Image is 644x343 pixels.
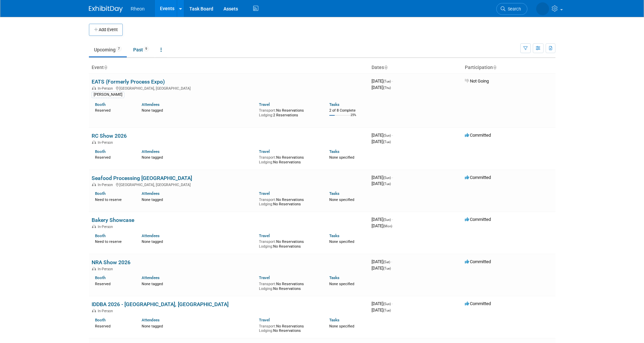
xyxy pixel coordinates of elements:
span: In-Person [98,140,115,145]
a: RC Show 2026 [92,133,127,139]
div: No Reservations No Reservations [259,323,319,333]
a: Booth [95,191,105,196]
th: Event [89,62,369,73]
img: In-Person Event [92,309,96,312]
div: No Reservations No Reservations [259,196,319,207]
a: Attendees [142,318,160,322]
span: (Tue) [383,182,391,186]
span: 7 [116,46,122,51]
a: IDDBA 2026 - [GEOGRAPHIC_DATA], [GEOGRAPHIC_DATA] [92,301,229,307]
div: Reserved [95,280,132,287]
div: Need to reserve [95,238,132,244]
a: Tasks [329,102,339,107]
span: Committed [465,301,491,306]
span: (Sun) [383,134,391,137]
span: Rheon [131,6,145,12]
span: - [392,217,393,222]
div: None tagged [142,280,254,287]
span: [DATE] [372,259,392,264]
a: Travel [259,275,270,280]
span: None specified [329,324,354,328]
span: Lodging: [259,202,273,206]
button: Add Event [89,24,123,36]
span: - [392,301,393,306]
div: None tagged [142,154,254,160]
span: 9 [143,46,149,51]
div: No Reservations No Reservations [259,238,319,249]
a: Attendees [142,102,160,107]
span: Transport: [259,282,276,286]
span: (Sun) [383,218,391,222]
div: No Reservations No Reservations [259,154,319,164]
span: (Thu) [383,86,391,90]
span: [DATE] [372,78,393,84]
a: Attendees [142,275,160,280]
a: Tasks [329,275,339,280]
img: In-Person Event [92,225,96,228]
div: [PERSON_NAME] [92,92,124,98]
span: - [392,133,393,138]
span: (Tue) [383,308,391,312]
span: Transport: [259,198,276,202]
a: Upcoming7 [89,43,127,56]
span: Committed [465,217,491,222]
a: Booth [95,149,105,154]
a: Booth [95,233,105,238]
a: Search [496,3,527,15]
span: In-Person [98,225,115,229]
img: Chi Muir [536,2,549,15]
span: (Tue) [383,267,391,270]
span: None specified [329,282,354,286]
a: Bakery Showcase [92,217,134,223]
span: (Tue) [383,140,391,144]
th: Participation [462,62,555,73]
div: 2 of 8 Complete [329,108,366,113]
span: Transport: [259,324,276,328]
div: None tagged [142,323,254,329]
a: Tasks [329,191,339,196]
span: None specified [329,239,354,244]
span: [DATE] [372,139,391,144]
a: NRA Show 2026 [92,259,130,266]
img: In-Person Event [92,86,96,90]
div: None tagged [142,107,254,113]
span: - [392,78,393,84]
img: ExhibitDay [89,6,123,13]
div: No Reservations 2 Reservations [259,107,319,117]
a: Sort by Start Date [384,65,387,70]
a: Tasks [329,233,339,238]
span: [DATE] [372,266,391,271]
span: [DATE] [372,85,391,90]
span: [DATE] [372,175,393,180]
span: [DATE] [372,307,391,313]
a: Travel [259,102,270,107]
a: Travel [259,318,270,322]
div: No Reservations No Reservations [259,280,319,291]
a: Past9 [128,43,154,56]
span: (Sat) [383,260,390,264]
a: Seafood Processing [GEOGRAPHIC_DATA] [92,175,192,181]
img: In-Person Event [92,140,96,144]
span: (Sun) [383,176,391,180]
div: None tagged [142,196,254,202]
a: Booth [95,275,105,280]
span: [DATE] [372,133,393,138]
span: (Sun) [383,302,391,306]
a: Sort by Participation Type [493,65,496,70]
span: (Tue) [383,79,391,83]
div: Need to reserve [95,196,132,202]
span: Lodging: [259,113,273,117]
span: [DATE] [372,217,393,222]
a: Travel [259,149,270,154]
span: Committed [465,133,491,138]
span: Lodging: [259,160,273,164]
td: 25% [351,113,356,122]
a: Booth [95,318,105,322]
a: Booth [95,102,105,107]
span: None specified [329,155,354,160]
span: Search [505,6,521,12]
div: None tagged [142,238,254,244]
span: Transport: [259,108,276,113]
img: In-Person Event [92,267,96,270]
div: Reserved [95,323,132,329]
